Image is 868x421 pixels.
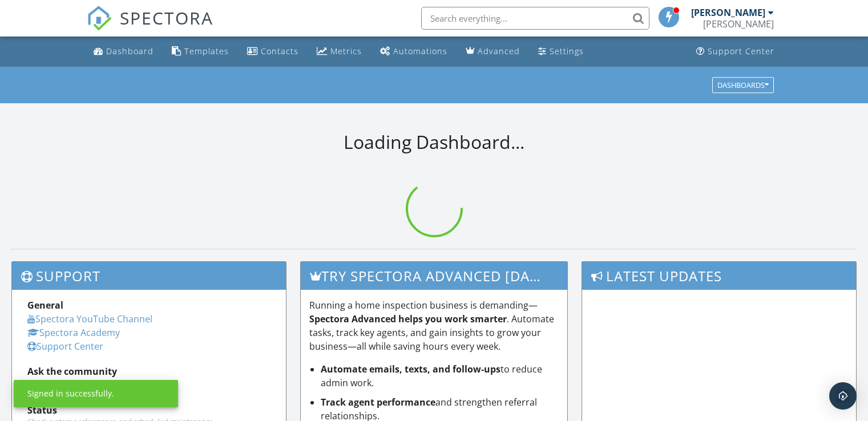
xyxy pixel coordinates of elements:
[261,46,298,56] div: Contacts
[12,262,286,290] h3: Support
[393,46,447,56] div: Automations
[534,41,588,62] a: Settings
[27,379,82,391] a: Spectora HQ
[27,299,63,311] strong: General
[309,298,559,353] p: Running a home inspection business is demanding— . Automate tasks, track key agents, and gain ins...
[106,46,154,56] div: Dashboard
[184,46,229,56] div: Templates
[478,46,520,56] div: Advanced
[120,6,213,30] span: SPECTORA
[27,340,103,353] a: Support Center
[321,363,500,375] strong: Automate emails, texts, and follow-ups
[330,46,362,56] div: Metrics
[376,41,452,62] a: Automations (Basic)
[167,41,233,62] a: Templates
[87,6,112,31] img: The Best Home Inspection Software - Spectora
[87,15,213,39] a: SPECTORA
[550,46,584,56] div: Settings
[309,313,507,325] strong: Spectora Advanced helps you work smarter
[27,388,114,399] div: Signed in successfully.
[301,262,568,290] h3: Try spectora advanced [DATE]
[27,403,271,417] div: Status
[582,262,856,290] h3: Latest Updates
[27,365,271,378] div: Ask the community
[829,382,857,410] div: Open Intercom Messenger
[421,7,649,30] input: Search everything...
[89,41,158,62] a: Dashboard
[461,41,524,62] a: Advanced
[708,46,774,56] div: Support Center
[27,326,120,339] a: Spectora Academy
[703,18,774,30] div: Darryl Bone
[243,41,303,62] a: Contacts
[692,41,779,62] a: Support Center
[321,362,559,390] li: to reduce admin work.
[691,7,765,18] div: [PERSON_NAME]
[712,77,774,93] button: Dashboards
[717,81,769,89] div: Dashboards
[27,313,152,325] a: Spectora YouTube Channel
[321,396,435,408] strong: Track agent performance
[312,41,366,62] a: Metrics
